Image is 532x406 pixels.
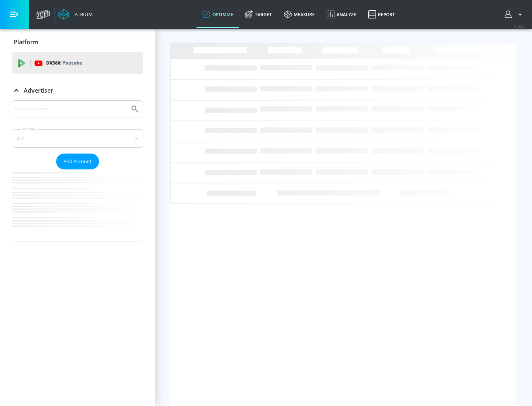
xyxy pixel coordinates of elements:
div: Atrium [72,11,93,18]
a: Analyze [321,1,362,28]
p: Advertiser [24,86,53,94]
a: Report [362,1,401,28]
div: DV360: Youtube [12,52,143,74]
p: DV360: [46,59,82,67]
div: A-Z [12,129,143,148]
nav: list of Advertiser [12,169,143,241]
a: Target [239,1,278,28]
div: Advertiser [12,80,143,101]
a: optimize [197,1,239,28]
div: Platform [12,32,143,52]
div: Advertiser [12,100,143,241]
label: Sort By [21,127,37,131]
button: Add Account [56,154,99,169]
p: Youtube [62,59,82,67]
a: Atrium [58,9,93,20]
p: Platform [14,38,38,46]
input: Search by name [15,104,127,114]
span: Add Account [64,157,92,166]
span: v 4.32.0 [514,24,525,28]
a: measure [278,1,321,28]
